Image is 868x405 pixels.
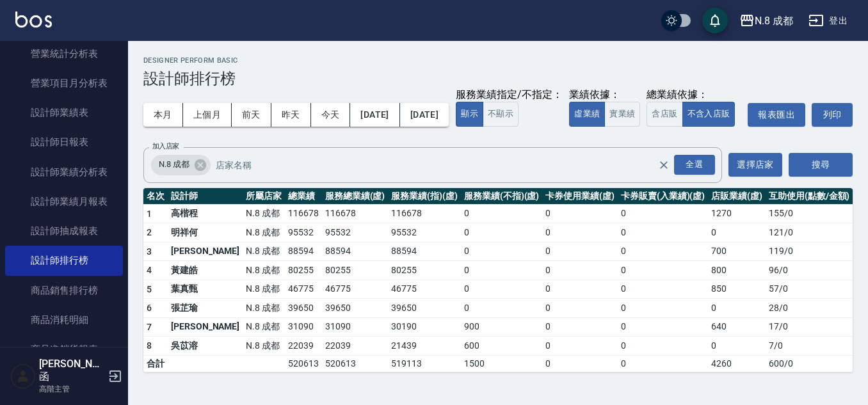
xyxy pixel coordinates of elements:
[803,9,853,33] button: 登出
[766,242,853,261] td: 119 / 0
[542,337,618,356] td: 0
[147,265,152,275] span: 4
[5,276,123,305] a: 商品銷售排行榜
[322,188,389,205] th: 服務總業績(虛)
[456,102,483,127] button: 顯示
[213,154,680,176] input: 店家名稱
[5,305,123,335] a: 商品消耗明細
[168,317,243,337] td: [PERSON_NAME]
[388,280,461,299] td: 46775
[168,261,243,280] td: 黃建皓
[271,103,311,127] button: 昨天
[243,188,285,205] th: 所屬店家
[322,223,389,242] td: 95532
[569,88,640,102] div: 業績依據：
[243,242,285,261] td: N.8 成都
[350,103,399,127] button: [DATE]
[461,299,542,318] td: 0
[766,355,853,372] td: 600 / 0
[400,103,449,127] button: [DATE]
[388,204,461,223] td: 116678
[766,299,853,318] td: 28 / 0
[618,280,708,299] td: 0
[766,317,853,337] td: 17 / 0
[5,157,123,187] a: 設計師業績分析表
[461,317,542,337] td: 900
[168,299,243,318] td: 張芷瑜
[461,280,542,299] td: 0
[569,102,605,127] button: 虛業績
[5,216,123,246] a: 設計師抽成報表
[143,70,853,88] h3: 設計師排行榜
[152,141,179,151] label: 加入店家
[542,188,618,205] th: 卡券使用業績(虛)
[655,156,673,174] button: Clear
[708,261,766,280] td: 800
[285,223,322,242] td: 95532
[618,317,708,337] td: 0
[766,204,853,223] td: 155 / 0
[461,204,542,223] td: 0
[618,242,708,261] td: 0
[5,39,123,68] a: 營業統計分析表
[456,88,563,102] div: 服務業績指定/不指定：
[143,188,168,205] th: 名次
[143,188,853,372] table: a dense table
[461,261,542,280] td: 0
[388,223,461,242] td: 95532
[243,204,285,223] td: N.8 成都
[168,337,243,356] td: 吳苡溶
[674,155,715,175] div: 全選
[748,103,805,127] a: 報表匯出
[388,242,461,261] td: 88594
[728,153,782,177] button: 選擇店家
[285,299,322,318] td: 39650
[647,88,741,102] div: 總業績依據：
[812,103,853,127] button: 列印
[388,317,461,337] td: 30190
[618,204,708,223] td: 0
[243,299,285,318] td: N.8 成都
[322,204,389,223] td: 116678
[39,358,104,383] h5: [PERSON_NAME]函
[682,102,735,127] button: 不含入店販
[542,261,618,280] td: 0
[147,284,152,294] span: 5
[766,280,853,299] td: 57 / 0
[183,103,232,127] button: 上個月
[168,280,243,299] td: 葉真甄
[618,299,708,318] td: 0
[243,337,285,356] td: N.8 成都
[542,299,618,318] td: 0
[618,223,708,242] td: 0
[388,261,461,280] td: 80255
[766,188,853,205] th: 互助使用(點數/金額)
[618,261,708,280] td: 0
[147,246,152,257] span: 3
[618,188,708,205] th: 卡券販賣(入業績)(虛)
[388,188,461,205] th: 服務業績(指)(虛)
[461,355,542,372] td: 1500
[461,188,542,205] th: 服務業績(不指)(虛)
[702,8,728,33] button: save
[243,223,285,242] td: N.8 成都
[388,299,461,318] td: 39650
[542,280,618,299] td: 0
[5,187,123,216] a: 設計師業績月報表
[322,337,389,356] td: 22039
[604,102,640,127] button: 實業績
[766,261,853,280] td: 96 / 0
[461,337,542,356] td: 600
[461,242,542,261] td: 0
[542,204,618,223] td: 0
[232,103,271,127] button: 前天
[285,242,322,261] td: 88594
[243,261,285,280] td: N.8 成都
[151,155,211,175] div: N.8 成都
[147,227,152,237] span: 2
[322,280,389,299] td: 46775
[766,337,853,356] td: 7 / 0
[5,335,123,364] a: 商品進銷貨報表
[708,280,766,299] td: 850
[285,337,322,356] td: 22039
